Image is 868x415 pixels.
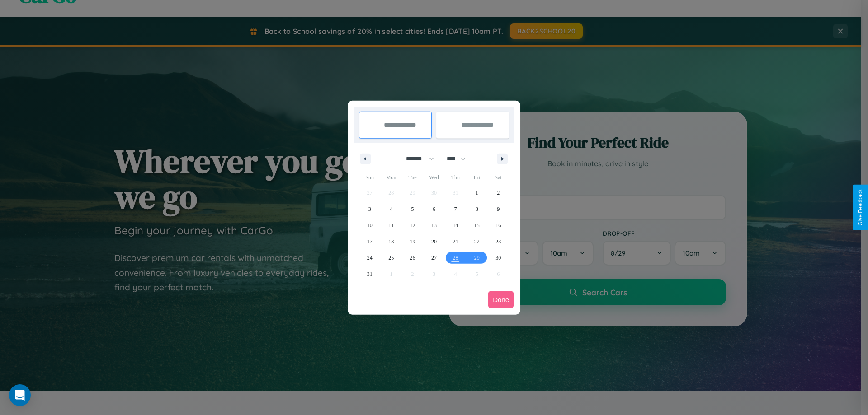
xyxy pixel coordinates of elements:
button: 29 [466,250,487,266]
button: Done [488,291,514,308]
span: 21 [453,233,458,250]
span: Mon [380,170,401,185]
span: 24 [367,250,373,266]
span: 30 [495,250,501,266]
span: Fri [466,170,487,185]
button: 18 [380,233,401,250]
span: 28 [453,250,458,266]
span: Sat [488,170,509,185]
span: 16 [495,217,501,233]
button: 23 [488,233,509,250]
button: 28 [445,250,466,266]
span: Tue [402,170,423,185]
span: 14 [453,217,458,233]
span: 22 [474,233,480,250]
button: 2 [488,185,509,201]
button: 25 [380,250,401,266]
span: 10 [367,217,373,233]
span: 26 [410,250,415,266]
span: 8 [476,201,478,217]
button: 27 [423,250,444,266]
span: Wed [423,170,444,185]
span: 29 [474,250,480,266]
button: 5 [402,201,423,217]
button: 8 [466,201,487,217]
button: 9 [488,201,509,217]
button: 6 [423,201,444,217]
span: 12 [410,217,415,233]
span: 11 [388,217,394,233]
button: 7 [445,201,466,217]
span: 5 [411,201,414,217]
span: 4 [390,201,392,217]
span: 7 [454,201,457,217]
span: 6 [433,201,435,217]
button: 10 [359,217,380,233]
button: 17 [359,233,380,250]
span: 25 [388,250,394,266]
button: 19 [402,233,423,250]
button: 21 [445,233,466,250]
span: 13 [431,217,437,233]
button: 11 [380,217,401,233]
span: 31 [367,266,373,282]
button: 4 [380,201,401,217]
button: 30 [488,250,509,266]
span: 20 [431,233,437,250]
button: 26 [402,250,423,266]
button: 14 [445,217,466,233]
span: 27 [431,250,437,266]
span: 18 [388,233,394,250]
span: 17 [367,233,373,250]
span: Thu [445,170,466,185]
button: 24 [359,250,380,266]
span: 19 [410,233,415,250]
span: 1 [476,185,478,201]
button: 13 [423,217,444,233]
button: 12 [402,217,423,233]
button: 15 [466,217,487,233]
span: 3 [368,201,371,217]
span: 2 [497,185,500,201]
span: 9 [497,201,500,217]
button: 1 [466,185,487,201]
button: 3 [359,201,380,217]
span: 15 [474,217,480,233]
button: 22 [466,233,487,250]
button: 31 [359,266,380,282]
div: Give Feedback [857,189,863,226]
div: Open Intercom Messenger [9,384,31,406]
span: 23 [495,233,501,250]
button: 20 [423,233,444,250]
span: Sun [359,170,380,185]
button: 16 [488,217,509,233]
